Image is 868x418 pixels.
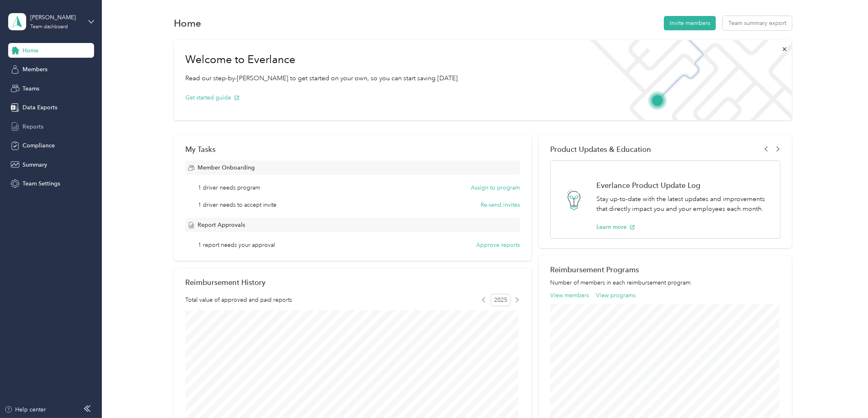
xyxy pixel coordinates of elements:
h1: Home [174,19,201,27]
button: Re-send invites [481,201,520,209]
h2: Reimbursement Programs [550,265,781,274]
button: Get started guide [185,93,240,102]
span: Teams [22,84,39,93]
p: Read our step-by-[PERSON_NAME] to get started on your own, so you can start saving [DATE]. [185,73,459,84]
span: Reports [22,122,43,131]
p: Stay up-to-date with the latest updates and improvements that directly impact you and your employ... [596,194,772,214]
span: Total value of approved and paid reports [185,296,292,304]
span: Members [22,65,47,74]
h1: Everlance Product Update Log [596,181,772,190]
button: Invite members [664,16,716,30]
div: [PERSON_NAME] [30,13,81,22]
h2: Reimbursement History [185,278,265,287]
div: My Tasks [185,145,520,154]
button: View programs [596,291,636,300]
span: Data Exports [22,103,57,112]
span: 2025 [491,294,510,306]
div: Team dashboard [30,25,68,29]
span: 1 driver needs to accept invite [198,201,277,209]
span: Home [22,46,38,55]
span: Report Approvals [198,221,245,229]
span: Product Updates & Education [550,145,651,154]
span: Summary [22,160,47,169]
img: Welcome to everlance [582,40,792,120]
button: Help center [4,405,46,414]
button: Team summary export [723,16,792,30]
h1: Welcome to Everlance [185,53,459,66]
span: 1 report needs your approval [198,241,275,249]
p: Number of members in each reimbursement program. [550,278,781,287]
button: View members [550,291,589,300]
span: 1 driver needs program [198,183,261,192]
span: Member Onboarding [198,163,255,172]
button: Learn more [596,223,635,231]
button: Approve reports [476,241,520,249]
span: Compliance [22,141,55,150]
button: Assign to program [471,183,520,192]
span: Team Settings [22,179,60,188]
iframe: Everlance-gr Chat Button Frame [822,372,868,418]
